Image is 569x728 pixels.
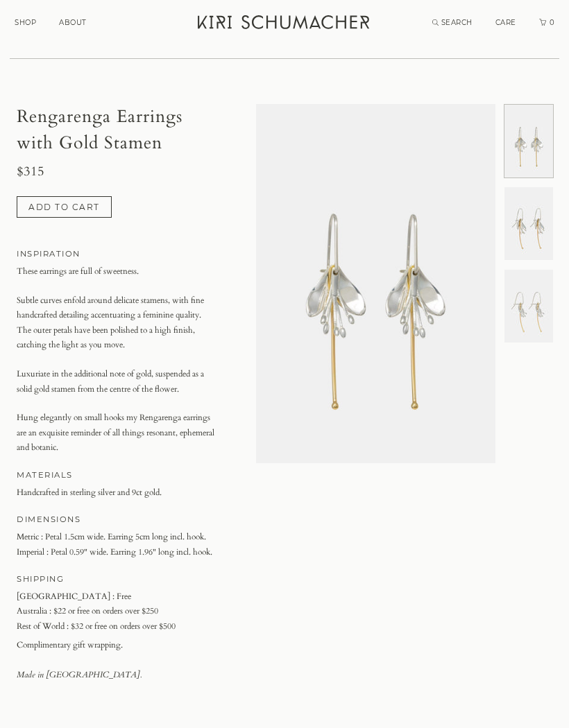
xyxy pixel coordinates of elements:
[17,485,218,501] p: Handcrafted in sterling silver and 9ct gold.
[17,264,218,279] p: These earrings are full of sweetness.
[17,512,218,527] h4: DIMENSIONS
[189,7,380,42] a: Kiri Schumacher Home
[17,367,218,397] p: Luxuriate in the additional note of gold, suspended as a solid gold stamen from the centre of the...
[17,196,112,218] button: Add to cart
[17,468,218,483] h4: MATERIALS
[504,105,553,177] img: undefined
[432,18,473,27] a: Search
[504,270,553,343] img: undefined
[504,187,553,260] img: undefined
[17,247,218,261] h4: INSPIRATION
[256,104,495,463] img: undefined
[17,591,176,632] span: [GEOGRAPHIC_DATA] : Free Australia : $22 or free on orders over $250 Rest of World : $32 or free ...
[548,18,555,27] span: 0
[17,293,218,353] p: Subtle curves enfold around delicate stamens, with fine handcrafted detailing accentuating a femi...
[17,572,218,587] h4: SHIPPING
[17,410,218,456] p: Hung elegantly on small hooks my Rengarenga earrings are an exquisite reminder of all things reso...
[15,18,36,27] a: SHOP
[59,18,87,27] a: ABOUT
[17,164,218,180] h3: $315
[17,104,218,156] h1: Rengarenga Earrings with Gold Stamen
[495,18,516,27] a: CARE
[17,669,142,680] em: Made in [GEOGRAPHIC_DATA].
[441,18,473,27] span: SEARCH
[539,18,556,27] a: Cart
[17,638,218,653] span: Complimentary gift wrapping.
[17,530,218,560] p: Metric : Petal 1.5cm wide. Earring 5cm long incl. hook. Imperial : Petal 0.59" wide. Earring 1.96...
